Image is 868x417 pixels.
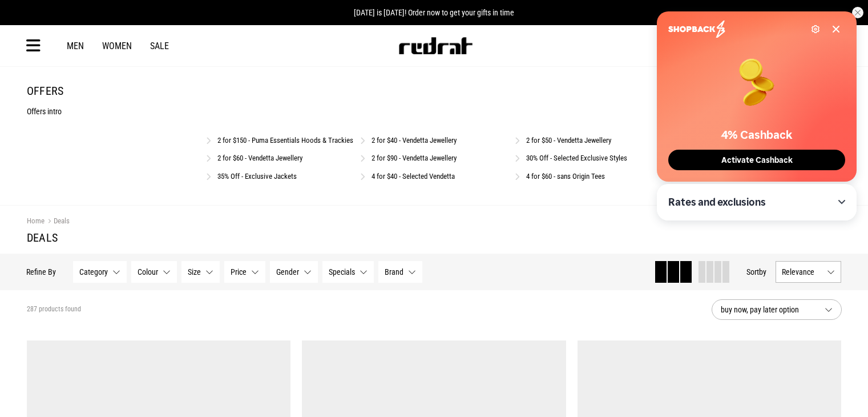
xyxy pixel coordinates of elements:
button: Size [182,261,220,283]
p: Offers intro [27,107,842,116]
span: Relevance [782,267,823,276]
a: 4 for $60 - sans Origin Tees [526,172,605,181]
a: 30% Off - Selected Exclusive Styles [526,154,627,162]
a: Sale [150,41,169,51]
button: buy now, pay later option [712,299,842,320]
a: 4 for $40 - Selected Vendetta [372,172,455,181]
span: 287 products found [27,305,81,314]
span: Price [231,267,247,276]
button: Gender [271,261,318,283]
span: Size [188,267,201,276]
a: 2 for $60 - Vendetta Jewellery [217,154,302,162]
a: 2 for $150 - Puma Essentials Hoods & Trackies [217,136,353,145]
h1: Offers [27,84,842,98]
span: by [760,267,767,276]
h1: Deals [27,231,842,244]
a: 2 for $90 - Vendetta Jewellery [372,154,457,162]
span: buy now, pay later option [721,303,815,316]
a: 2 for $40 - Vendetta Jewellery [372,136,457,145]
a: Home [27,216,45,225]
button: Specials [323,261,374,283]
span: Brand [385,267,404,276]
span: Gender [277,267,300,276]
span: Colour [138,267,159,276]
button: Category [74,261,127,283]
a: 35% Off - Exclusive Jackets [217,172,297,181]
button: Brand [379,261,423,283]
img: Redrat logo [398,37,473,54]
span: [DATE] is [DATE]! Order now to get your gifts in time [354,8,514,17]
button: Sortby [747,265,767,279]
a: Deals [45,216,70,227]
p: Refine By [27,267,56,276]
button: Colour [132,261,177,283]
span: Category [80,267,108,276]
button: Relevance [776,261,842,283]
a: Men [67,41,84,51]
button: Price [225,261,266,283]
a: 2 for $50 - Vendetta Jewellery [526,136,611,145]
a: Women [102,41,132,51]
span: Specials [329,267,356,276]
